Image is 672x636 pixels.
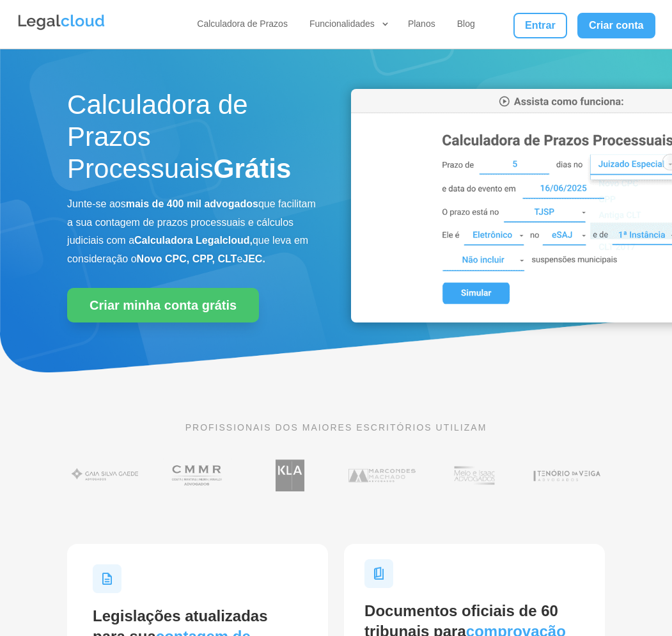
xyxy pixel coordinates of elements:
img: Ícone Documentos para Tempestividade [364,559,393,588]
a: Entrar [513,13,567,38]
img: Marcondes Machado Advogados utilizam a Legalcloud [344,454,420,497]
img: Profissionais do escritório Melo e Isaac Advogados utilizam a Legalcloud [436,454,512,497]
img: Legalcloud Logo [17,13,106,32]
strong: Grátis [214,154,291,184]
h1: Calculadora de Prazos Processuais [67,89,321,192]
a: Calculadora de Prazos [193,18,292,35]
a: Funcionalidades [306,18,390,35]
a: Logo da Legalcloud [17,23,106,34]
b: mais de 400 mil advogados [126,198,258,209]
p: PROFISSIONAIS DOS MAIORES ESCRITÓRIOS UTILIZAM [67,420,605,434]
b: JEC. [242,253,265,264]
img: Costa Martins Meira Rinaldi Advogados [159,454,235,497]
p: Junte-se aos que facilitam a sua contagem de prazos processuais e cálculos judiciais com a que le... [67,195,321,269]
a: Blog [453,18,479,35]
img: Koury Lopes Advogados [252,454,328,497]
b: Calculadora Legalcloud, [134,235,253,246]
img: Ícone Legislações [93,564,121,593]
a: Criar minha conta grátis [67,288,259,322]
img: Tenório da Veiga Advogados [529,454,605,497]
a: Criar conta [577,13,655,38]
b: Novo CPC, CPP, CLT [137,253,237,264]
a: Planos [404,18,439,35]
img: Gaia Silva Gaede Advogados Associados [67,454,143,497]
